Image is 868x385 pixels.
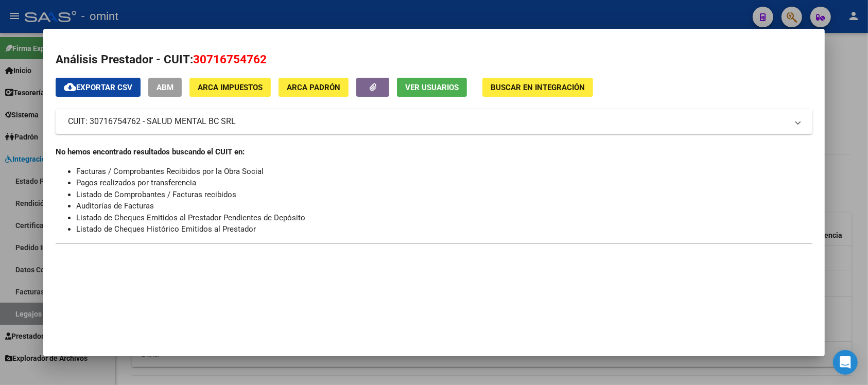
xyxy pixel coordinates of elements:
button: Exportar CSV [56,78,141,97]
span: Exportar CSV [64,83,132,92]
span: Ver Usuarios [405,83,459,92]
button: ABM [148,78,182,97]
span: ARCA Padrón [287,83,340,92]
button: ARCA Impuestos [189,78,271,97]
span: 30716754762 [193,52,267,66]
mat-icon: cloud_download [64,81,76,93]
li: Listado de Cheques Emitidos al Prestador Pendientes de Depósito [76,212,812,224]
li: Listado de Cheques Histórico Emitidos al Prestador [76,223,812,235]
mat-panel-title: CUIT: 30716754762 - SALUD MENTAL BC SRL [68,115,787,128]
div: Open Intercom Messenger [833,350,858,375]
mat-expansion-panel-header: CUIT: 30716754762 - SALUD MENTAL BC SRL [56,109,812,134]
button: ARCA Padrón [279,78,349,97]
button: Ver Usuarios [397,78,467,97]
li: Auditorías de Facturas [76,200,812,212]
span: ARCA Impuestos [198,83,263,92]
li: Pagos realizados por transferencia [76,177,812,189]
span: Buscar en Integración [491,83,585,92]
h2: Análisis Prestador - CUIT: [56,51,812,68]
strong: No hemos encontrado resultados buscando el CUIT en: [56,147,245,156]
button: Buscar en Integración [482,78,593,97]
li: Listado de Comprobantes / Facturas recibidos [76,189,812,201]
li: Facturas / Comprobantes Recibidos por la Obra Social [76,166,812,178]
span: ABM [157,83,173,92]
